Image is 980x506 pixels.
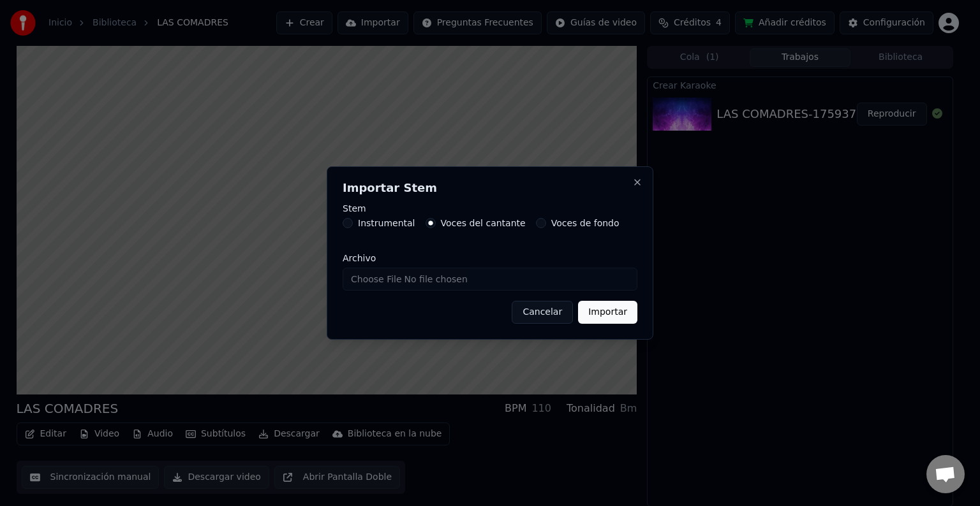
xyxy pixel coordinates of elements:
label: Voces de fondo [551,219,620,228]
button: Cancelar [512,301,573,324]
button: Importar [578,301,637,324]
label: Archivo [343,254,637,263]
label: Voces del cantante [441,219,526,228]
h2: Importar Stem [343,182,637,194]
label: Instrumental [358,219,415,228]
label: Stem [343,204,637,213]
